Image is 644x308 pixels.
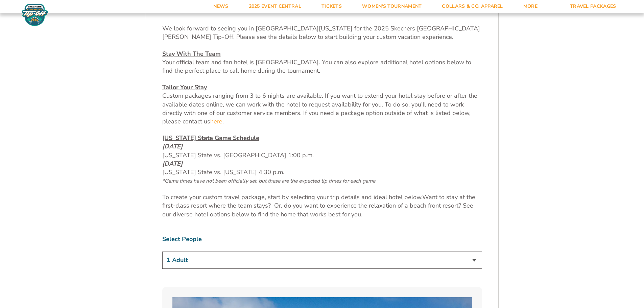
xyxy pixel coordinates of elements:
u: Tailor Your Stay [162,83,207,91]
span: . [222,117,224,125]
em: [DATE] [162,160,183,168]
span: [US_STATE] State vs. [GEOGRAPHIC_DATA] 1:00 p.m. [US_STATE] State vs. [US_STATE] 4:30 p.m. [162,142,375,185]
span: Custom packages ranging from 3 to 6 nights are available. If you want to extend your hotel stay b... [162,92,477,125]
p: We look forward to seeing you in [GEOGRAPHIC_DATA][US_STATE] for the 2025 Skechers [GEOGRAPHIC_DA... [162,24,482,41]
span: Your official team and fan hotel is [GEOGRAPHIC_DATA]. You can also explore additional hotel opti... [162,58,471,75]
label: Select People [162,235,482,243]
img: Fort Myers Tip-Off [20,3,50,26]
span: *Game times have not been officially set, but these are the expected tip times for each game [162,177,375,184]
span: [US_STATE] State Game Schedule [162,134,259,142]
span: To create your custom travel package, start by selecting your trip details and ideal hotel below. [162,193,422,201]
p: Want to stay at the first-class resort where the team stays? Or, do you want to experience the re... [162,193,482,219]
em: [DATE] [162,142,183,150]
a: here [210,117,222,126]
u: Stay With The Team [162,50,221,58]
